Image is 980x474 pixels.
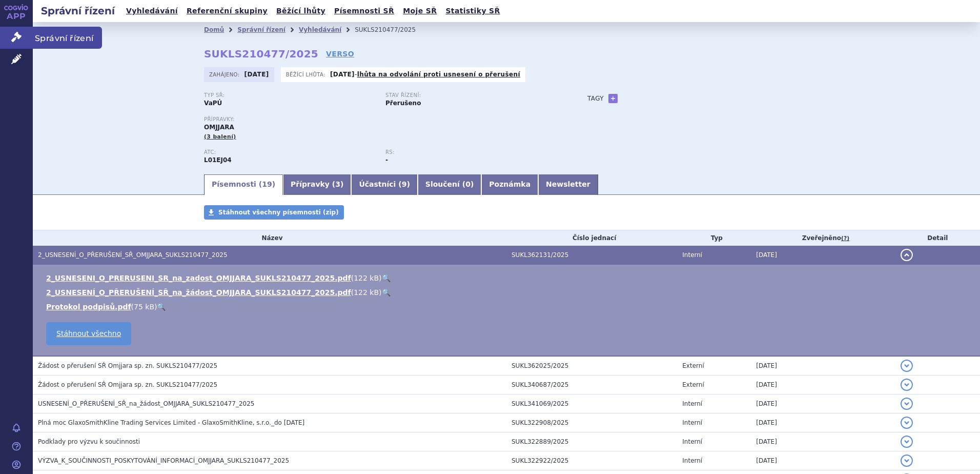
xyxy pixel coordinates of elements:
[901,360,913,372] button: detail
[46,303,131,311] a: Protokol podpisů.pdf
[204,205,344,220] a: Stáhnout všechny písemnosti (zip)
[400,4,440,18] a: Moje SŘ
[33,27,102,48] span: Správní řízení
[204,174,283,195] a: Písemnosti (19)
[587,92,604,105] h3: Tagy
[901,398,913,410] button: detail
[204,116,567,123] p: Přípravky:
[46,287,970,298] li: ( )
[204,26,224,33] a: Domů
[901,249,913,261] button: detail
[204,149,375,155] p: ATC:
[351,174,417,195] a: Účastníci (9)
[418,174,481,195] a: Sloučení (0)
[751,376,895,394] td: [DATE]
[682,400,702,407] span: Interní
[38,457,289,464] span: VÝZVA_K_SOUČINNOSTI_POSKYTOVÁNÍ_INFORMACÍ_OMJJARA_SUKLS210477_2025
[331,4,397,18] a: Písemnosti SŘ
[330,70,520,78] p: -
[841,235,849,242] abbr: (?)
[183,4,271,18] a: Referenční skupiny
[354,274,379,282] span: 122 kB
[38,362,217,369] span: Žádost o přerušení SŘ Omjjara sp. zn. SUKLS210477/2025
[237,26,285,33] a: Správní řízení
[506,356,677,376] td: SUKL362025/2025
[46,302,970,312] li: ( )
[385,100,421,107] strong: Přerušeno
[506,451,677,470] td: SUKL322922/2025
[682,362,704,369] span: Externí
[355,22,429,37] li: SUKLS210477/2025
[682,381,704,388] span: Externí
[38,419,304,426] span: Plná moc GlaxoSmithKline Trading Services Limited - GlaxoSmithKline, s.r.o._do 28.5.2026
[751,356,895,376] td: [DATE]
[33,4,123,18] h2: Správní řízení
[33,230,506,246] th: Název
[38,251,228,259] span: 2_USNESENÍ_O_PŘERUŠENÍ_SŘ_OMJJARA_SUKLS210477_2025
[506,246,677,265] td: SUKL362131/2025
[204,156,232,164] strong: MOMELOTINIB
[273,4,329,18] a: Běžící lhůty
[901,455,913,467] button: detail
[751,413,895,432] td: [DATE]
[506,432,677,451] td: SUKL322889/2025
[204,133,236,140] span: (3 balení)
[506,394,677,413] td: SUKL341069/2025
[751,246,895,265] td: [DATE]
[38,400,254,407] span: USNESENÍ_O_PŘERUŠENÍ_SŘ_na_žádost_OMJJARA_SUKLS210477_2025
[751,451,895,470] td: [DATE]
[751,432,895,451] td: [DATE]
[283,174,351,195] a: Přípravky (3)
[326,49,354,59] a: VERSO
[682,438,702,445] span: Interní
[204,48,318,60] strong: SUKLS210477/2025
[38,381,217,388] span: Žádost o přerušení SŘ Omjjara sp. zn. SUKLS210477/2025
[330,71,355,78] strong: [DATE]
[442,4,503,18] a: Statistiky SŘ
[506,230,677,246] th: Číslo jednací
[901,379,913,391] button: detail
[751,230,895,246] th: Zveřejněno
[46,288,351,297] a: 2_USNESENÍ_O_PŘERUŠENÍ_SŘ_na_žádost_OMJJARA_SUKLS210477_2025.pdf
[382,274,391,282] a: 🔍
[506,376,677,394] td: SUKL340687/2025
[506,413,677,432] td: SUKL322908/2025
[262,180,272,188] span: 19
[204,124,234,131] span: OMJJARA
[46,273,970,283] li: ( )
[901,417,913,429] button: detail
[901,436,913,448] button: detail
[677,230,751,246] th: Typ
[402,180,407,188] span: 9
[209,70,241,78] span: Zahájeno:
[157,303,166,311] a: 🔍
[465,180,471,188] span: 0
[751,394,895,413] td: [DATE]
[244,71,269,78] strong: [DATE]
[382,288,391,297] a: 🔍
[608,94,618,103] a: +
[204,92,375,98] p: Typ SŘ:
[46,274,351,282] a: 2_USNESENI_O_PRERUSENI_SR_na_zadost_OMJJARA_SUKLS210477_2025.pdf
[538,174,598,195] a: Newsletter
[385,92,557,98] p: Stav řízení:
[204,100,222,107] strong: VaPÚ
[385,149,557,155] p: RS:
[385,156,388,164] strong: -
[38,438,140,445] span: Podklady pro výzvu k součinnosti
[218,209,339,216] span: Stáhnout všechny písemnosti (zip)
[682,419,702,426] span: Interní
[682,251,702,259] span: Interní
[682,457,702,464] span: Interní
[286,70,328,78] span: Běžící lhůta:
[123,4,181,18] a: Vyhledávání
[335,180,340,188] span: 3
[299,26,341,33] a: Vyhledávání
[357,71,520,78] a: lhůta na odvolání proti usnesení o přerušení
[46,322,131,345] a: Stáhnout všechno
[134,303,154,311] span: 75 kB
[354,288,379,297] span: 122 kB
[481,174,538,195] a: Poznámka
[895,230,980,246] th: Detail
